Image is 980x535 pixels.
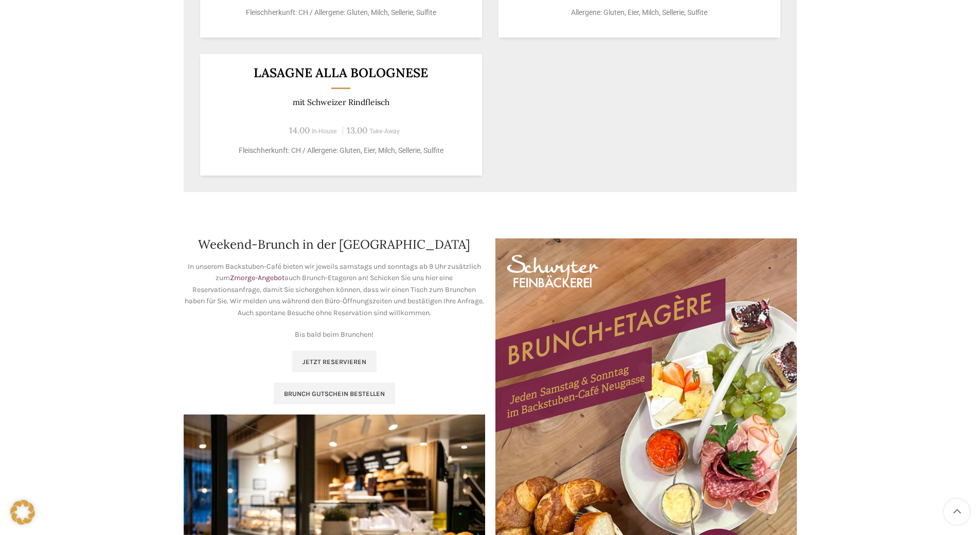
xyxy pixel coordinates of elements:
[184,238,485,251] h2: Weekend-Brunch in der [GEOGRAPHIC_DATA]
[302,358,366,366] span: Jetzt reservieren
[944,499,970,525] a: Scroll to top button
[212,66,469,79] h3: Lasagne alla Bolognese
[289,125,310,136] span: 14.00
[230,273,284,282] a: Zmorge-Angebot
[212,145,469,156] p: Fleischherkunft: CH / Allergene: Gluten, Eier, Milch, Sellerie, Sulfite
[347,125,367,136] span: 13.00
[312,128,337,135] span: In-House
[184,261,485,319] p: In unserem Backstuben-Café bieten wir jeweils samstags und sonntags ab 9 Uhr zusätzlich zum auch ...
[212,97,469,107] p: mit Schweizer Rindfleisch
[184,329,485,340] p: Bis bald beim Brunchen!
[274,383,395,404] a: Brunch Gutschein bestellen
[212,7,469,18] p: Fleischherkunft: CH / Allergene: Gluten, Milch, Sellerie, Sulfite
[284,390,385,398] span: Brunch Gutschein bestellen
[369,128,400,135] span: Take-Away
[292,351,377,372] a: Jetzt reservieren
[511,7,768,18] p: Allergene: Gluten, Eier, Milch, Sellerie, Sulfite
